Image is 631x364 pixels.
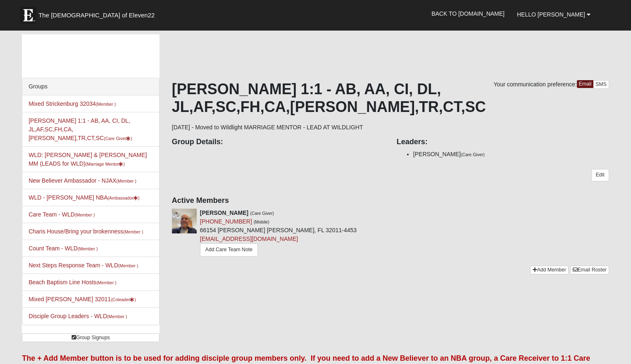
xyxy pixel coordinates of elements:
small: (Marriage Mentor ) [86,162,125,167]
a: WLD - [PERSON_NAME] NBA(Ambassador) [29,194,139,201]
a: Beach Baptism Line Hosts(Member ) [29,279,117,285]
a: Care Team - WLD(Member ) [29,211,95,218]
span: Your communication preference: [494,81,577,88]
div: Groups [22,78,159,95]
a: SMS [593,80,609,89]
small: (Care Giver ) [104,136,132,141]
small: (Member ) [96,102,116,107]
a: Mixed [PERSON_NAME] 32011(Coleader) [29,296,136,302]
div: 66154 [PERSON_NAME] [PERSON_NAME], FL 32011-4453 [200,209,357,259]
a: Back to [DOMAIN_NAME] [425,3,511,24]
small: (Member ) [118,263,138,268]
small: (Coleader ) [111,297,136,302]
a: [PERSON_NAME] 1:1 - AB, AA, CI, DL, JL,AF,SC,FH,CA,[PERSON_NAME],TR,CT,SC(Care Giver) [29,117,132,141]
a: Add Member [530,266,569,274]
img: Eleven22 logo [20,7,36,24]
small: (Member ) [78,246,98,251]
small: (Member ) [117,178,136,183]
a: Hello [PERSON_NAME] [511,4,597,25]
a: Edit [591,169,609,181]
a: WLD: [PERSON_NAME] & [PERSON_NAME] MM (LEADS for WLD)(Marriage Mentor) [29,152,147,167]
a: Email Roster [570,266,609,274]
small: (Member ) [75,212,95,217]
a: Count Team - WLD(Member ) [29,245,98,252]
a: New Believer Ambassador - NJAX(Member ) [29,177,136,184]
h1: [PERSON_NAME] 1:1 - AB, AA, CI, DL, JL,AF,SC,FH,CA,[PERSON_NAME],TR,CT,SC [172,80,609,116]
a: Group Signups [22,333,160,342]
small: (Member ) [96,280,116,285]
a: The [DEMOGRAPHIC_DATA] of Eleven22 [16,3,181,24]
small: (Member ) [107,314,127,319]
small: (Care Giver) [250,211,274,216]
small: (Member ) [123,229,143,234]
a: Email [577,80,594,88]
h4: Group Details: [172,138,384,147]
strong: [PERSON_NAME] [200,209,248,216]
a: Disciple Group Leaders - WLD(Member ) [29,313,127,319]
span: Hello [PERSON_NAME] [517,11,585,18]
span: The [DEMOGRAPHIC_DATA] of Eleven22 [38,11,155,19]
small: (Mobile) [254,219,269,224]
a: Next Steps Response Team - WLD(Member ) [29,262,138,269]
a: Charis House/Bring your brokenness(Member ) [29,228,143,235]
h4: Leaders: [397,138,609,147]
a: Mixed Strickenburg 32034(Member ) [29,100,116,107]
small: (Care Giver) [461,152,485,157]
small: (Ambassador ) [108,195,140,200]
a: Add Care Team Note [200,243,258,256]
li: [PERSON_NAME] [413,150,609,159]
a: [EMAIL_ADDRESS][DOMAIN_NAME] [200,236,298,242]
h4: Active Members [172,196,609,205]
div: [DATE] - Moved to Wildlight MARRIAGE MENTOR - LEAD AT WILDLIGHT [172,80,609,266]
a: [PHONE_NUMBER] [200,218,252,225]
